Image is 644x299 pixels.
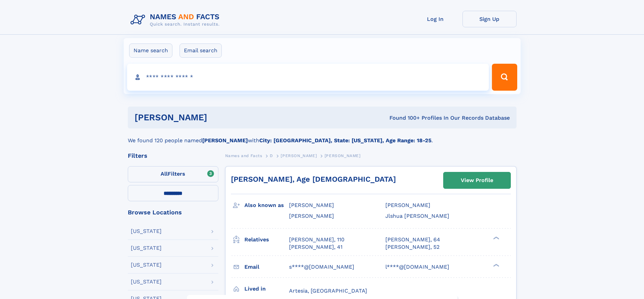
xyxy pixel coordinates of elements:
[385,243,439,251] a: [PERSON_NAME], 52
[289,243,342,251] a: [PERSON_NAME], 41
[202,137,248,144] b: [PERSON_NAME]
[231,175,396,183] a: [PERSON_NAME], Age [DEMOGRAPHIC_DATA]
[385,236,440,243] a: [PERSON_NAME], 64
[289,202,334,208] span: [PERSON_NAME]
[128,209,218,215] div: Browse Locations
[127,64,489,91] input: search input
[244,283,289,295] h3: Lived in
[161,171,168,177] span: All
[325,153,361,158] span: [PERSON_NAME]
[492,263,500,267] div: ❯
[244,261,289,273] h3: Email
[259,137,431,144] b: City: [GEOGRAPHIC_DATA], State: [US_STATE], Age Range: 18-25
[461,173,493,188] div: View Profile
[131,229,162,234] div: [US_STATE]
[270,151,273,160] a: D
[270,153,273,158] span: D
[244,234,289,245] h3: Relatives
[131,279,162,285] div: [US_STATE]
[128,166,218,182] label: Filters
[408,11,462,27] a: Log In
[444,172,510,188] a: View Profile
[289,236,344,243] a: [PERSON_NAME], 110
[385,202,430,208] span: [PERSON_NAME]
[289,288,367,294] span: Artesia, [GEOGRAPHIC_DATA]
[492,236,500,240] div: ❯
[244,200,289,211] h3: Also known as
[289,213,334,219] span: [PERSON_NAME]
[128,11,225,29] img: Logo Names and Facts
[385,213,449,219] span: Jlshua [PERSON_NAME]
[492,64,517,91] button: Search Button
[129,43,172,58] label: Name search
[128,153,218,159] div: Filters
[462,11,517,27] a: Sign Up
[135,113,299,122] h1: [PERSON_NAME]
[131,245,162,251] div: [US_STATE]
[128,128,517,145] div: We found 120 people named with .
[131,262,162,268] div: [US_STATE]
[298,114,510,122] div: Found 100+ Profiles In Our Records Database
[281,151,317,160] a: [PERSON_NAME]
[180,43,222,58] label: Email search
[281,153,317,158] span: [PERSON_NAME]
[225,151,262,160] a: Names and Facts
